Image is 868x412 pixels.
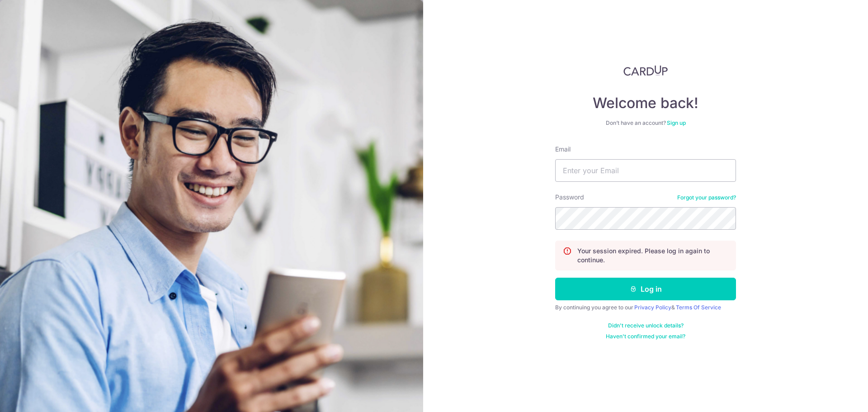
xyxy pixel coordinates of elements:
button: Log in [555,278,736,300]
a: Haven't confirmed your email? [606,333,685,340]
p: Your session expired. Please log in again to continue. [577,246,728,265]
a: Sign up [667,119,686,126]
div: By continuing you agree to our & [555,304,736,311]
h4: Welcome back! [555,94,736,112]
div: Don’t have an account? [555,119,736,127]
input: Enter your Email [555,159,736,182]
a: Forgot your password? [677,194,736,201]
a: Privacy Policy [634,304,671,311]
img: CardUp Logo [623,65,668,76]
label: Email [555,145,571,154]
label: Password [555,193,584,202]
a: Terms Of Service [676,304,721,311]
a: Didn't receive unlock details? [608,322,684,329]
